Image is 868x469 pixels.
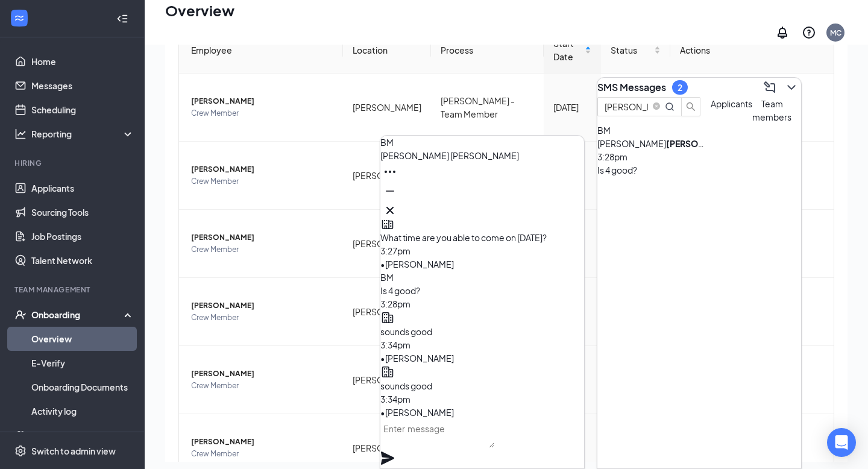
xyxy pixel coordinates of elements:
span: close-circle [653,102,660,110]
div: BM [380,136,584,149]
div: Team Management [14,285,132,295]
div: Open Intercom Messenger [827,428,856,457]
span: [PERSON_NAME] [191,231,333,244]
th: Process [431,27,544,74]
div: 3:27pm [380,244,584,257]
div: BM [380,271,584,284]
b: [PERSON_NAME] [666,138,738,149]
div: BM [597,124,801,137]
button: Minimize [380,181,400,201]
div: MC [830,28,841,38]
button: ComposeMessage [760,78,779,97]
span: Crew Member [191,244,333,256]
a: Overview [31,327,134,351]
span: [PERSON_NAME] [191,300,333,312]
th: Status [601,27,670,74]
a: Sourcing Tools [31,200,134,224]
a: Scheduling [31,98,134,122]
svg: Company [380,216,395,231]
div: 2 [678,83,682,93]
div: Is 4 good? [597,163,801,177]
a: Team [31,423,134,447]
svg: UserCheck [14,309,27,321]
th: Employee [179,27,343,74]
svg: Notifications [775,25,790,40]
span: What time are you able to come on [DATE]? [380,232,547,243]
svg: Cross [383,203,397,218]
span: • [PERSON_NAME] [380,407,454,418]
span: [PERSON_NAME] [191,368,333,380]
a: Onboarding Documents [31,375,134,399]
span: close-circle [653,101,660,113]
a: Activity log [31,399,134,423]
th: Actions [670,27,834,74]
button: search [681,97,700,116]
div: 3:28pm [380,297,584,310]
button: ChevronDown [782,78,801,97]
span: [PERSON_NAME] [191,95,333,107]
svg: MagnifyingGlass [665,102,675,112]
svg: ChevronDown [784,80,799,95]
div: [DATE] [553,101,591,114]
td: [PERSON_NAME] [343,142,431,210]
span: [PERSON_NAME] [191,436,333,448]
td: [PERSON_NAME] [343,74,431,142]
svg: ComposeMessage [763,80,777,95]
svg: Analysis [14,128,27,140]
td: [PERSON_NAME] [343,210,431,278]
button: Ellipses [380,162,400,181]
div: 3:34pm [380,392,584,406]
span: Crew Member [191,448,333,460]
a: Messages [31,74,134,98]
button: Cross [380,201,400,220]
svg: Company [380,310,395,325]
span: sounds good [380,326,432,337]
td: [PERSON_NAME] [343,346,431,414]
svg: WorkstreamLogo [13,12,25,24]
span: Crew Member [191,107,333,119]
div: Switch to admin view [31,445,116,457]
span: Applicants [711,98,752,109]
svg: Company [380,365,395,379]
h3: SMS Messages [597,81,666,94]
td: [PERSON_NAME] [343,278,431,346]
input: Search team member [605,100,648,113]
span: sounds good [380,380,432,391]
span: [PERSON_NAME] [PERSON_NAME] [380,150,519,161]
svg: QuestionInfo [802,25,816,40]
span: 3:28pm [597,151,627,162]
span: Crew Member [191,380,333,392]
span: Crew Member [191,312,333,324]
a: Home [31,49,134,74]
svg: Plane [380,451,395,465]
a: Job Postings [31,224,134,248]
div: Onboarding [31,309,124,321]
svg: Collapse [116,13,128,25]
td: [PERSON_NAME] - Team Member [431,74,544,142]
span: • [PERSON_NAME] [380,259,454,269]
div: [PERSON_NAME] [597,137,706,150]
div: Hiring [14,158,132,168]
a: E-Verify [31,351,134,375]
th: Location [343,27,431,74]
span: Start Date [553,37,582,63]
a: Talent Network [31,248,134,272]
div: 3:34pm [380,338,584,351]
span: search [682,102,700,112]
div: Reporting [31,128,135,140]
svg: Settings [14,445,27,457]
span: Crew Member [191,175,333,187]
span: Team members [752,98,791,122]
a: Applicants [31,176,134,200]
svg: Minimize [383,184,397,198]
span: Status [611,43,652,57]
svg: Ellipses [383,165,397,179]
span: [PERSON_NAME] [191,163,333,175]
span: Is 4 good? [380,285,420,296]
span: • [PERSON_NAME] [380,353,454,364]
